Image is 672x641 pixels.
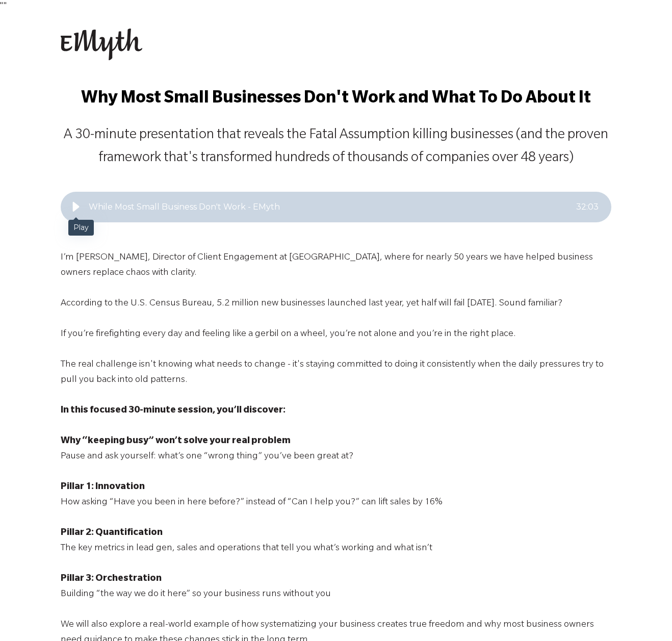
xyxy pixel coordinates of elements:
[61,29,142,60] img: EMyth
[61,192,611,222] div: Play audio: While Most Small Business Don't Work - EMyth
[81,90,591,109] span: Why Most Small Businesses Don't Work and What To Do About It
[66,197,86,217] div: Play
[68,220,94,236] div: Play
[61,528,163,539] span: Pillar 2: Quantification
[621,592,672,641] iframe: Chat Widget
[61,482,145,493] span: Pillar 1: Innovation
[61,574,162,584] span: Pillar 3: Orchestration
[89,201,576,213] div: While Most Small Business Don't Work - EMyth
[621,592,672,641] div: Widget de chat
[61,437,291,447] span: Why “keeping busy” won’t solve your real problem
[61,124,611,170] p: A 30-minute presentation that reveals the Fatal Assumption killing businesses (and the proven fra...
[61,406,286,416] span: In this focused 30-minute session, you’ll discover:
[576,201,599,213] div: 32 : 03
